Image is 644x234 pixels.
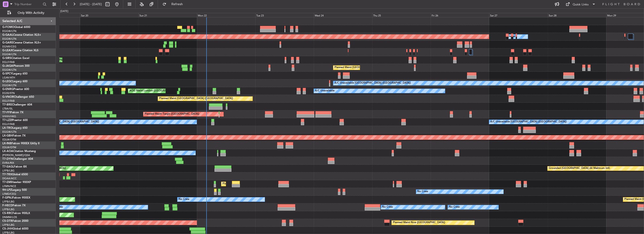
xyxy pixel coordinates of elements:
[2,173,28,176] a: T7-TRXGlobal 6500
[2,161,14,165] a: EVRA/RIX
[2,72,27,75] a: G-SPCYLegacy 650
[2,165,27,168] a: T7-EAGLFalcon 8X
[179,196,189,203] div: No Crew
[2,134,13,137] span: LX-GBH
[2,181,11,184] span: T7-EMI
[2,220,12,222] span: CS-DTR
[2,60,15,64] a: EGLF/FAB
[490,118,567,125] div: A/C Unavailable [GEOGRAPHIC_DATA] ([GEOGRAPHIC_DATA])
[2,41,41,44] a: G-GARECessna Citation XLS+
[2,192,16,196] a: LFMD/CEQ
[197,13,255,17] div: Mon 22
[2,103,12,106] span: T7-BRE
[431,13,489,17] div: Fri 26
[2,189,27,191] a: 9H-LPZLegacy 500
[2,41,13,44] span: G-GARE
[80,13,138,17] div: Sat 20
[2,212,30,215] a: CS-RRCFalcon 900LX
[2,34,41,36] a: G-GAALCessna Citation XLS+
[2,26,30,29] a: G-FOMOGlobal 6000
[2,138,16,141] a: EDLW/DTM
[145,111,199,118] div: Planned Maint Tianjin ([GEOGRAPHIC_DATA])
[489,13,548,17] div: Sat 27
[2,57,29,60] a: G-SIRSCitation Excel
[2,150,36,153] a: LX-AOACitation Mustang
[138,13,197,17] div: Sun 21
[14,1,41,8] input: Trip Number
[5,9,51,17] button: Only With Activity
[334,64,408,71] div: Planned Maint [GEOGRAPHIC_DATA] ([GEOGRAPHIC_DATA])
[2,146,16,149] a: EDLW/DTM
[2,196,30,199] a: F-GPNJFalcon 900EX
[549,165,610,172] div: Grounded [GEOGRAPHIC_DATA] (Al Maktoum Intl)
[2,96,14,98] span: G-VNOR
[2,88,13,91] span: G-ENRG
[2,103,32,106] a: T7-BREChallenger 604
[2,189,12,191] span: 9H-LPZ
[2,26,14,29] span: G-FOMO
[2,158,13,160] span: T7-DYN
[2,57,11,60] span: G-SIRS
[2,173,12,176] span: T7-TRX
[2,142,39,145] a: LX-INBFalcon 900EX EASy II
[2,45,16,48] a: EGNR/CEG
[2,177,17,180] a: DGAA/ACC
[2,53,16,56] a: EGGW/LTN
[2,127,12,129] span: LX-TRO
[2,107,13,110] a: LTBA/ISL
[2,153,30,157] a: [PERSON_NAME]/QSA
[2,181,31,184] a: T7-EMIHawker 900XP
[2,119,28,122] a: T7-LZZIPraetor 600
[2,204,26,207] a: F-HECDFalcon 7X
[382,204,393,211] div: No Crew
[2,34,13,36] span: G-GAAL
[2,29,16,33] a: EGGW/LTN
[2,142,11,145] span: LX-INB
[2,184,16,188] a: LFMN/NCE
[2,80,27,83] a: G-LEGCLegacy 600
[159,95,233,102] div: Planned Maint [GEOGRAPHIC_DATA] ([GEOGRAPHIC_DATA])
[222,180,267,187] div: Planned Maint [GEOGRAPHIC_DATA]
[2,200,15,203] a: LFPB/LBG
[334,80,411,87] div: A/C Unavailable [GEOGRAPHIC_DATA] ([GEOGRAPHIC_DATA])
[167,3,187,6] span: Refresh
[2,84,16,87] a: EGGW/LTN
[2,115,16,118] a: VHHH/HKG
[2,227,12,230] span: CS-JHH
[2,111,11,114] span: T7-FFI
[417,188,428,195] div: No Crew
[2,119,12,122] span: T7-LZZI
[129,87,182,94] div: AOG Maint London ([GEOGRAPHIC_DATA])
[2,134,26,137] a: LX-GBHFalcon 7X
[2,196,12,199] span: F-GPNJ
[2,223,15,227] a: LFPB/LBG
[2,91,15,95] a: EGSS/STN
[449,204,460,211] div: No Crew
[2,165,14,168] span: T7-EAGL
[548,13,606,17] div: Sun 28
[2,37,16,41] a: EGGW/LTN
[2,49,38,52] a: G-LEAXCessna Citation XLS
[2,122,15,126] a: EGLF/FAB
[2,65,13,67] span: G-JAGA
[2,169,15,172] a: LFPB/LBG
[372,13,431,17] div: Thu 25
[2,208,15,211] a: LFPB/LBG
[2,65,30,67] a: G-JAGAPhenom 300
[160,0,188,8] button: Refresh
[2,111,23,114] a: T7-FFIFalcon 7X
[2,96,34,98] a: G-VNORChallenger 650
[2,127,27,129] a: LX-TROLegacy 650
[2,150,13,153] span: LX-AOA
[314,13,372,17] div: Wed 24
[2,215,17,219] a: DNMM/LOS
[2,88,29,91] a: G-ENRGPraetor 600
[255,13,314,17] div: Tue 23
[2,80,12,83] span: G-LEGC
[23,118,99,125] div: A/C Unavailable [GEOGRAPHIC_DATA] ([GEOGRAPHIC_DATA])
[2,204,13,207] span: F-HECD
[80,2,102,6] span: [DATE] - [DATE]
[12,11,50,15] span: Only With Activity
[393,219,445,226] div: Planned Maint Nice ([GEOGRAPHIC_DATA])
[2,72,12,75] span: G-SPCY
